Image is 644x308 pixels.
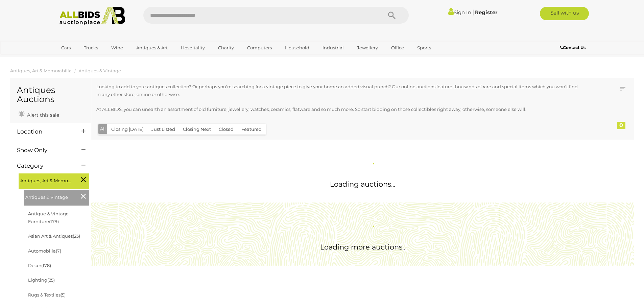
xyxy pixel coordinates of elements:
h4: Location [17,128,71,135]
a: Jewellery [353,42,382,53]
button: Search [375,7,409,24]
span: Antiques & Vintage [25,192,76,201]
a: Sign In [448,9,471,16]
span: (23) [73,233,80,239]
p: At ALLBIDS, you can unearth an assortment of old furniture, jewellery, watches, ceramics, flatwar... [96,105,579,113]
button: Featured [237,124,266,135]
a: Contact Us [560,44,587,51]
h1: Antiques Auctions [17,86,84,104]
p: Looking to add to your antiques collection? Or perhaps you're searching for a vintage piece to gi... [96,83,579,99]
h4: Category [17,163,71,169]
a: Charity [214,42,238,53]
button: Just Listed [147,124,179,135]
a: Sports [413,42,435,53]
b: Contact Us [560,45,586,50]
button: Closing [DATE] [107,124,148,135]
a: Lighting(25) [28,277,55,283]
h4: Show Only [17,147,71,153]
span: Loading auctions... [330,180,395,188]
a: Cars [57,42,75,53]
a: Automobilia(7) [28,248,61,254]
button: Closing Next [179,124,215,135]
span: | [472,8,474,16]
span: Alert this sale [25,112,59,118]
a: Antique & Vintage Furniture(179) [28,211,69,224]
a: Register [475,9,497,16]
span: (179) [49,219,59,224]
span: Antiques, Art & Memorabilia [20,175,71,185]
span: (25) [47,277,55,283]
a: Household [281,42,314,53]
div: 0 [617,122,625,129]
a: Office [387,42,408,53]
a: [GEOGRAPHIC_DATA] [57,53,114,65]
a: Alert this sale [17,109,61,119]
span: (5) [61,292,66,298]
button: Closed [215,124,238,135]
a: Hospitality [176,42,209,53]
a: Antiques & Art [132,42,172,53]
a: Computers [243,42,276,53]
button: All [98,124,108,134]
a: Asian Art & Antiques(23) [28,233,80,239]
img: Allbids.com.au [56,7,129,25]
span: (178) [41,263,51,268]
span: (7) [56,248,61,254]
a: Antiques & Vintage [78,68,121,73]
a: Rugs & Textiles(5) [28,292,66,298]
a: Sell with us [540,7,589,20]
a: Antiques, Art & Memorabilia [10,68,72,73]
a: Decor(178) [28,263,51,268]
a: Industrial [318,42,348,53]
a: Trucks [79,42,102,53]
span: Loading more auctions.. [320,243,405,251]
a: Wine [107,42,127,53]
